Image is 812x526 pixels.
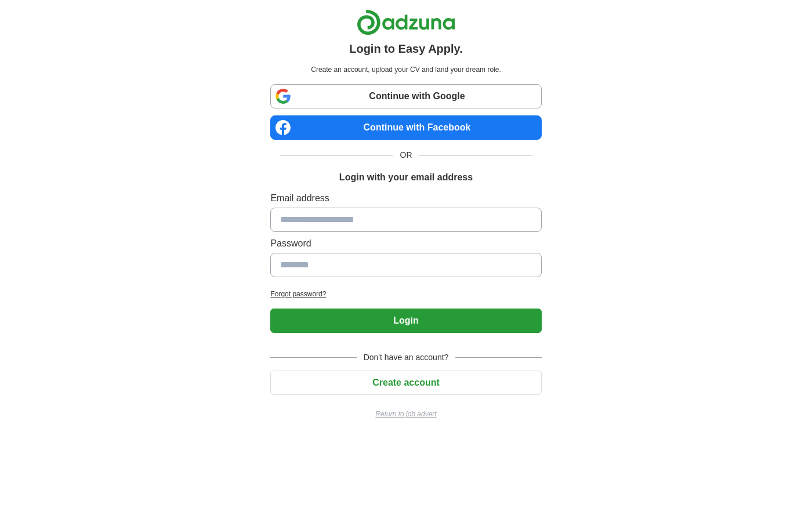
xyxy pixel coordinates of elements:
[270,371,541,395] button: Create account
[270,115,541,140] a: Continue with Facebook
[357,9,455,35] img: Adzuna logo
[349,40,463,57] h1: Login to Easy Apply.
[270,309,541,333] button: Login
[393,149,419,161] span: OR
[339,171,473,184] h1: Login with your email address
[270,237,541,251] label: Password
[270,84,541,108] a: Continue with Google
[270,289,541,299] a: Forgot password?
[357,351,456,364] span: Don't have an account?
[273,64,539,75] p: Create an account, upload your CV and land your dream role.
[270,378,541,387] a: Create account
[270,409,541,419] a: Return to job advert
[270,191,541,205] label: Email address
